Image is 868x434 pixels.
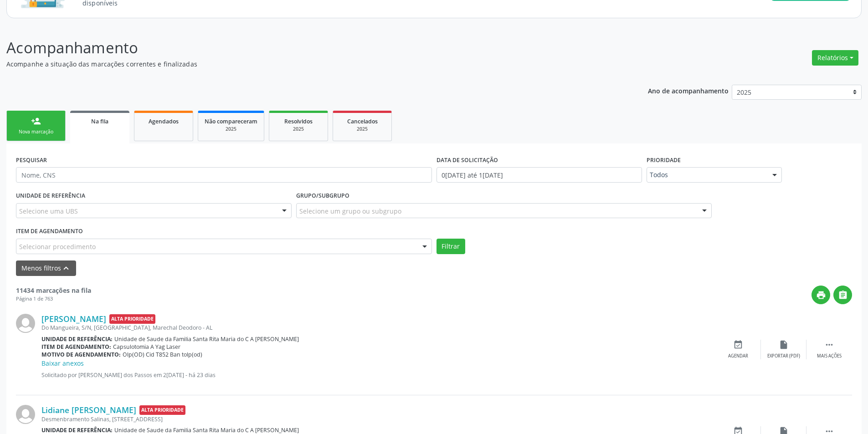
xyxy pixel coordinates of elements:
[650,170,763,179] span: Todos
[16,153,47,167] label: PESQUISAR
[41,371,715,379] p: Solicitado por [PERSON_NAME] dos Passos em 2[DATE] - há 23 dias
[437,239,465,254] button: Filtrar
[41,351,121,358] b: Motivo de agendamento:
[41,426,113,434] b: Unidade de referência:
[767,353,800,359] div: Exportar (PDF)
[61,263,71,273] i: keyboard_arrow_up
[109,314,155,324] span: Alta Prioridade
[16,225,83,239] label: Item de agendamento
[16,295,91,303] div: Página 1 de 763
[299,206,401,216] span: Selecione um grupo ou subgrupo
[647,153,681,167] label: Prioridade
[139,405,185,415] span: Alta Prioridade
[838,290,848,300] i: 
[817,353,842,359] div: Mais ações
[276,126,321,133] div: 2025
[728,353,748,359] div: Agendar
[41,335,113,343] b: Unidade de referência:
[91,117,108,125] span: Na fila
[16,189,85,203] label: UNIDADE DE REFERÊNCIA
[41,415,715,423] div: Desmenbramento Salinas, [STREET_ADDRESS]
[41,359,84,368] a: Baixar anexos
[347,117,378,125] span: Cancelados
[6,59,605,69] p: Acompanhe a situação das marcações correntes e finalizadas
[13,128,59,135] div: Nova marcação
[437,167,642,183] input: Selecione um intervalo
[16,286,91,295] strong: 11434 marcações na fila
[41,343,111,351] b: Item de agendamento:
[16,314,35,333] img: img
[205,126,257,133] div: 2025
[284,117,313,125] span: Resolvidos
[16,167,432,183] input: Nome, CNS
[833,286,852,304] button: 
[16,405,35,424] img: img
[41,405,136,415] a: Lidiane [PERSON_NAME]
[648,85,729,96] p: Ano de acompanhamento
[437,153,498,167] label: DATA DE SOLICITAÇÃO
[6,36,605,59] p: Acompanhamento
[812,286,830,304] button: print
[41,314,106,324] a: [PERSON_NAME]
[149,117,179,125] span: Agendados
[19,206,78,216] span: Selecione uma UBS
[339,126,385,133] div: 2025
[205,117,257,125] span: Não compareceram
[31,116,41,126] div: person_add
[16,260,76,276] button: Menos filtroskeyboard_arrow_up
[296,189,349,203] label: Grupo/Subgrupo
[824,340,834,350] i: 
[113,343,180,351] span: Capsulotomia A Yag Laser
[114,426,299,434] span: Unidade de Saude da Familia Santa Rita Maria do C A [PERSON_NAME]
[19,242,96,251] span: Selecionar procedimento
[779,340,789,350] i: insert_drive_file
[114,335,299,343] span: Unidade de Saude da Familia Santa Rita Maria do C A [PERSON_NAME]
[41,324,715,332] div: Do Mangueira, S/N, [GEOGRAPHIC_DATA], Marechal Deodoro - AL
[812,50,858,66] button: Relatórios
[733,340,743,350] i: event_available
[123,351,202,358] span: Olp(OD) Cid T852 Ban tolp(od)
[816,290,826,300] i: print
